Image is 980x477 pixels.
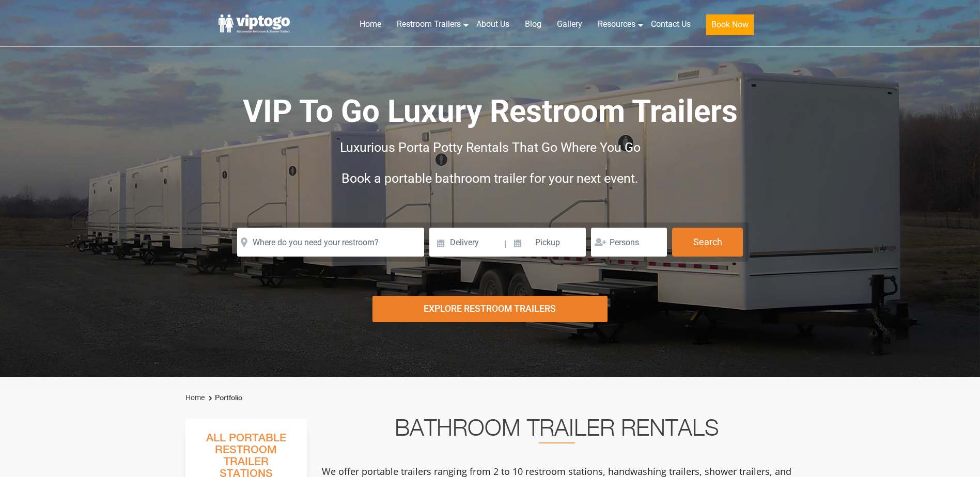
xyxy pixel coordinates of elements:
input: Persons [591,228,667,257]
a: Home [352,13,389,36]
li: Portfolio [206,392,242,404]
button: Search [672,228,743,257]
span: VIP To Go Luxury Restroom Trailers [243,93,738,130]
div: Explore Restroom Trailers [372,296,608,322]
a: Book Now [698,13,761,41]
a: Home [185,393,205,402]
input: Delivery [429,228,503,257]
a: Resources [590,13,643,36]
a: Restroom Trailers [389,13,469,36]
button: Book Now [706,14,754,35]
a: Contact Us [643,13,698,36]
a: Gallery [549,13,590,36]
h2: Bathroom Trailer Rentals [321,419,793,443]
span: Luxurious Porta Potty Rentals That Go Where You Go [340,140,641,155]
input: Where do you need your restroom? [237,228,424,257]
a: Blog [517,13,549,36]
a: About Us [469,13,517,36]
input: Pickup [508,228,586,257]
span: Book a portable bathroom trailer for your next event. [341,171,639,186]
span: | [504,228,506,261]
